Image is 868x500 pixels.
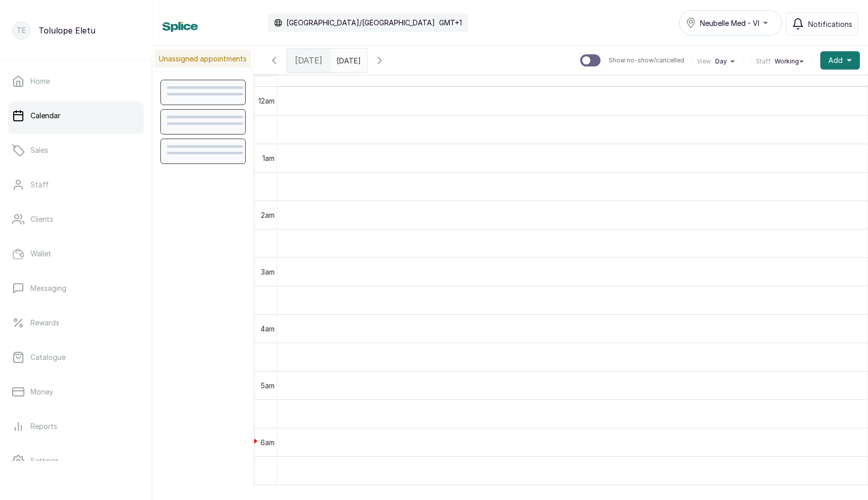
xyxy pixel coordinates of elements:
button: ViewDay [697,57,739,65]
span: Day [715,57,727,65]
p: Reports [30,421,57,431]
a: Settings [8,447,144,475]
div: 3am [259,266,277,277]
span: Working [775,57,799,65]
span: Add [828,55,843,65]
span: Staff [756,57,771,65]
p: Unassigned appointments [155,50,251,68]
div: 1am [260,153,277,163]
p: Settings [30,456,59,466]
a: Catalogue [8,343,144,372]
p: Rewards [30,318,59,328]
a: Rewards [8,309,144,337]
a: Wallet [8,240,144,268]
p: GMT+1 [439,18,462,28]
div: [DATE] [287,49,330,72]
a: Money [8,378,144,406]
div: 4am [258,323,277,334]
p: Clients [30,214,53,224]
p: Tolulope Eletu [39,24,95,37]
span: [DATE] [295,54,322,66]
button: Add [820,51,860,70]
a: Calendar [8,102,144,130]
div: 6am [258,437,277,448]
p: Calendar [30,111,60,121]
button: Notifications [786,12,858,36]
p: Staff [30,180,49,190]
span: Notifications [808,19,852,29]
button: Neubelle Med - VI [679,10,782,36]
p: Catalogue [30,352,65,362]
a: Home [8,67,144,95]
p: Money [30,387,53,397]
span: View [697,57,711,65]
p: Messaging [30,283,66,293]
a: Messaging [8,274,144,303]
p: Show no-show/cancelled [609,56,684,64]
p: TE [17,25,26,36]
div: 12am [256,95,277,106]
p: Sales [30,145,48,155]
button: StaffWorking [756,57,808,65]
a: Sales [8,136,144,164]
a: Clients [8,205,144,234]
div: 5am [258,380,277,391]
p: Home [30,76,50,86]
a: Staff [8,171,144,199]
p: Wallet [30,249,51,259]
span: Neubelle Med - VI [700,18,759,28]
div: 2am [259,210,277,220]
a: Reports [8,412,144,441]
p: [GEOGRAPHIC_DATA]/[GEOGRAPHIC_DATA] [286,18,435,28]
